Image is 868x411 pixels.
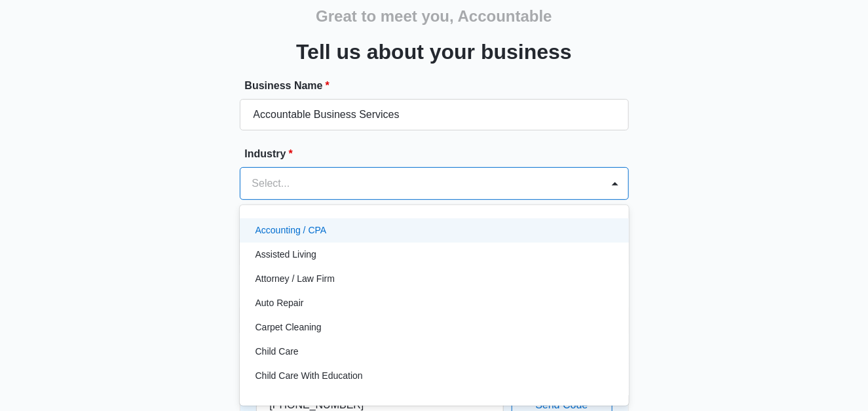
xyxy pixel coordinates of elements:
[296,36,572,68] h3: Tell us about your business
[255,224,327,237] p: Accounting / CPA
[255,321,322,334] p: Carpet Cleaning
[255,248,316,262] p: Assisted Living
[245,146,634,162] label: Industry
[255,345,299,359] p: Child Care
[255,272,335,286] p: Attorney / Law Firm
[240,99,629,130] input: e.g. Jane's Plumbing
[255,369,363,383] p: Child Care With Education
[316,5,552,28] h2: Great to meet you, Accountable
[245,78,634,94] label: Business Name
[255,296,304,310] p: Auto Repair
[255,393,306,407] p: Chiropractor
